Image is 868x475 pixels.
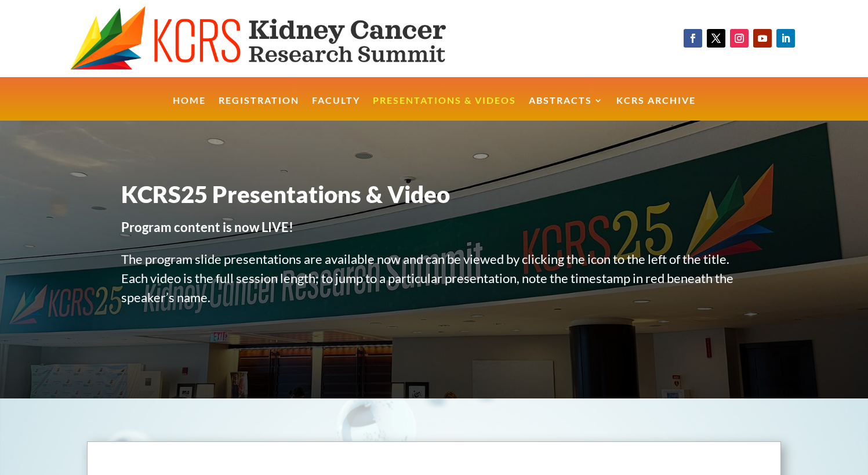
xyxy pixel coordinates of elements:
[707,29,725,48] a: Follow on X
[616,96,696,121] a: KCRS Archive
[121,180,450,208] span: KCRS25 Presentations & Video
[219,96,299,121] a: Registration
[121,219,293,235] strong: Program content is now LIVE!
[173,96,206,121] a: Home
[776,29,795,48] a: Follow on LinkedIn
[684,29,702,48] a: Follow on Facebook
[121,249,747,320] p: The program slide presentations are available now and can be viewed by clicking the icon to the l...
[373,96,516,121] a: Presentations & Videos
[529,96,604,121] a: Abstracts
[730,29,749,48] a: Follow on Instagram
[312,96,360,121] a: Faculty
[70,6,492,71] img: KCRS generic logo wide
[753,29,772,48] a: Follow on Youtube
